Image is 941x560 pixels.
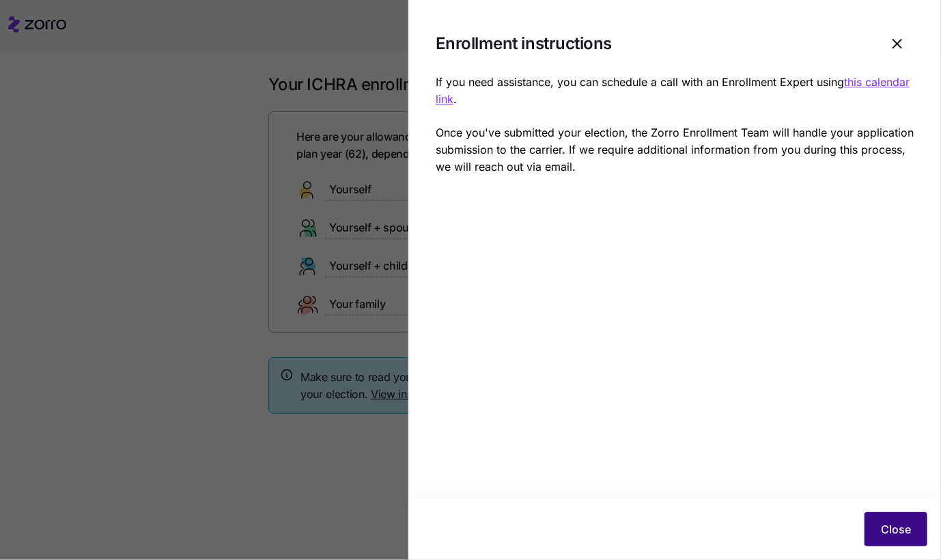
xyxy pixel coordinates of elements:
[865,512,927,546] button: Close
[436,74,914,176] p: If you need assistance, you can schedule a call with an Enrollment Expert using . Once you've sub...
[436,33,870,54] h1: Enrollment instructions
[881,521,911,537] span: Close
[436,75,910,106] a: this calendar link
